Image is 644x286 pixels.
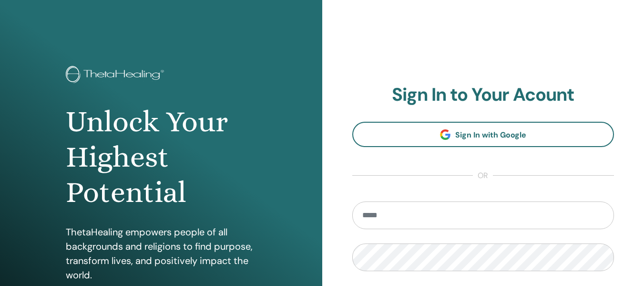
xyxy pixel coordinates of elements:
h2: Sign In to Your Acount [352,84,614,106]
h1: Unlock Your Highest Potential [66,104,256,211]
a: Sign In with Google [352,122,614,147]
span: Sign In with Google [455,130,526,140]
p: ThetaHealing empowers people of all backgrounds and religions to find purpose, transform lives, a... [66,225,256,282]
span: or [473,170,493,181]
